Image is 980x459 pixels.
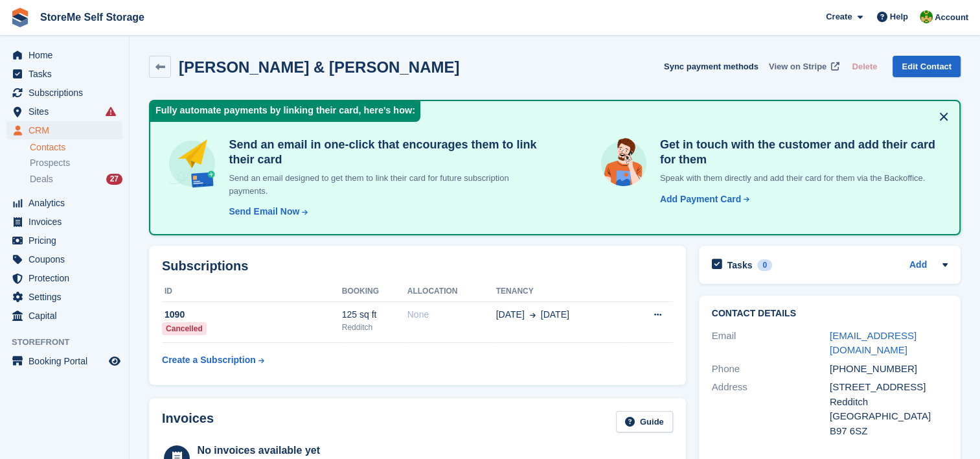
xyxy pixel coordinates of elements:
[106,174,122,185] div: 27
[496,308,525,322] span: [DATE]
[830,362,948,377] div: [PHONE_NUMBER]
[12,336,129,349] span: Storefront
[28,213,106,231] span: Invoices
[6,288,122,306] a: menu
[6,352,122,370] a: menu
[757,259,772,271] div: 0
[655,137,944,167] h4: Get in touch with the customer and add their card for them
[920,10,933,23] img: StorMe
[223,137,545,167] h4: Send an email in one-click that encourages them to link their card
[342,281,407,302] th: Booking
[6,231,122,250] a: menu
[28,194,106,212] span: Analytics
[28,84,106,102] span: Subscriptions
[342,322,407,333] div: Redditch
[162,308,342,322] div: 1090
[6,194,122,212] a: menu
[162,353,256,367] div: Create a Subscription
[407,308,496,322] div: None
[28,121,106,139] span: CRM
[342,308,407,322] div: 125 sq ft
[6,213,122,231] a: menu
[35,6,150,28] a: StoreMe Self Storage
[826,10,852,23] span: Create
[10,8,30,27] img: stora-icon-8386f47178a22dfd0bd8f6a31ec36ba5ce8667c1dd55bd0f319d3a0aa187defe.svg
[6,84,122,102] a: menu
[655,172,944,185] p: Speak with them directly and add their card for them via the Backoffice.
[830,395,948,410] div: Redditch
[6,65,122,83] a: menu
[407,281,496,302] th: Allocation
[28,46,106,64] span: Home
[660,193,741,206] div: Add Payment Card
[28,102,106,121] span: Sites
[664,56,758,77] button: Sync payment methods
[655,193,751,206] a: Add Payment Card
[150,101,420,122] div: Fully automate payments by linking their card, here's how:
[727,259,753,271] h2: Tasks
[162,281,342,302] th: ID
[6,250,122,268] a: menu
[712,362,830,377] div: Phone
[179,58,459,76] h2: [PERSON_NAME] & [PERSON_NAME]
[830,380,948,395] div: [STREET_ADDRESS]
[28,65,106,83] span: Tasks
[893,56,961,77] a: Edit Contact
[616,411,673,432] a: Guide
[30,156,122,170] a: Prospects
[162,259,673,274] h2: Subscriptions
[6,46,122,64] a: menu
[541,308,569,322] span: [DATE]
[166,137,218,190] img: send-email-b5881ef4c8f827a638e46e229e590028c7e36e3a6c99d2365469aff88783de13.svg
[30,141,122,154] a: Contacts
[712,309,948,319] h2: Contact Details
[909,258,927,273] a: Add
[935,11,968,24] span: Account
[847,56,882,77] button: Delete
[223,172,545,197] p: Send an email designed to get them to link their card for future subscription payments.
[106,106,116,117] i: Smart entry sync failures have occurred
[830,424,948,439] div: B97 6SZ
[830,330,917,356] a: [EMAIL_ADDRESS][DOMAIN_NAME]
[6,121,122,139] a: menu
[598,137,650,189] img: get-in-touch-e3e95b6451f4e49772a6039d3abdde126589d6f45a760754adfa51be33bf0f70.svg
[6,269,122,287] a: menu
[198,443,371,458] div: No invoices available yet
[28,269,106,287] span: Protection
[30,172,122,186] a: Deals 27
[162,348,264,372] a: Create a Subscription
[769,60,826,73] span: View on Stripe
[712,380,830,438] div: Address
[30,173,53,185] span: Deals
[28,352,106,370] span: Booking Portal
[496,281,625,302] th: Tenancy
[712,329,830,358] div: Email
[28,250,106,268] span: Coupons
[162,411,214,432] h2: Invoices
[30,157,70,169] span: Prospects
[107,353,122,369] a: Preview store
[830,409,948,424] div: [GEOGRAPHIC_DATA]
[890,10,908,23] span: Help
[28,231,106,250] span: Pricing
[229,205,299,218] div: Send Email Now
[6,102,122,121] a: menu
[162,322,207,335] div: Cancelled
[764,56,842,77] a: View on Stripe
[28,307,106,325] span: Capital
[6,307,122,325] a: menu
[28,288,106,306] span: Settings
